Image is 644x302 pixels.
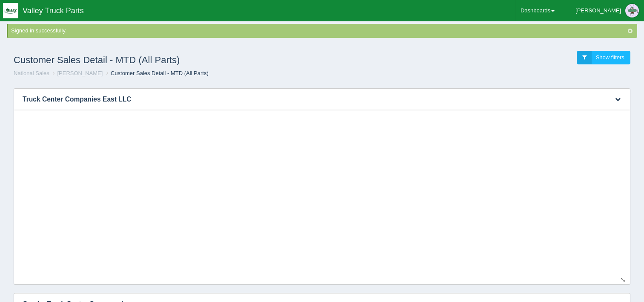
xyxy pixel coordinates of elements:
span: Show filters [596,54,624,61]
a: Show filters [577,51,630,65]
span: Valley Truck Parts [23,6,84,15]
a: National Sales [14,70,49,76]
h1: Customer Sales Detail - MTD (All Parts) [14,51,322,70]
div: Signed in successfully. [11,27,635,35]
img: Profile Picture [625,4,639,17]
h3: Truck Center Companies East LLC [14,89,604,110]
div: [PERSON_NAME] [575,2,621,19]
li: Customer Sales Detail - MTD (All Parts) [104,70,209,78]
a: [PERSON_NAME] [57,70,103,76]
img: q1blfpkbivjhsugxdrfq.png [3,3,18,18]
